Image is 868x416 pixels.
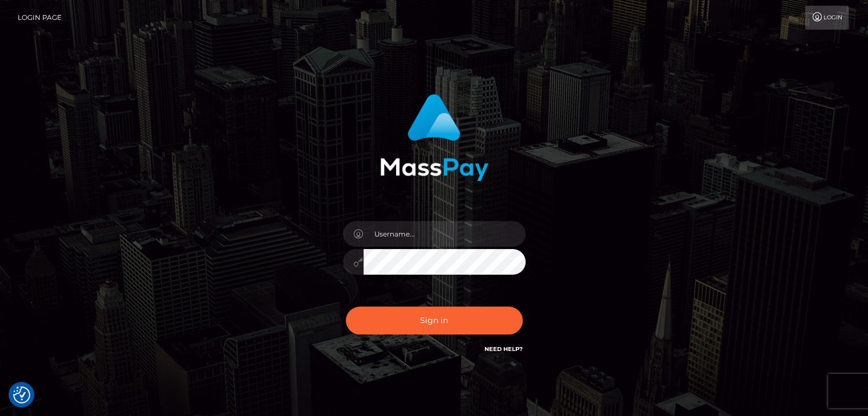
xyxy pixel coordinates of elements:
button: Consent Preferences [13,386,30,403]
a: Need Help? [485,345,523,353]
img: Revisit consent button [13,386,30,403]
input: Username... [364,221,526,247]
a: Login Page [18,6,62,30]
a: Login [805,6,849,30]
button: Sign in [346,307,523,335]
img: MassPay Login [380,94,488,181]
